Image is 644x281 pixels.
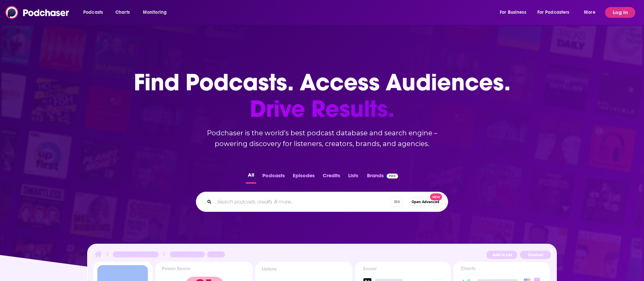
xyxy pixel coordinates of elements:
[367,171,398,184] a: BrandsPodchaser Pro
[537,8,570,17] span: For Podcasters
[386,173,398,179] img: Podchaser Pro
[430,193,442,200] span: New
[111,7,134,18] a: Charts
[391,197,403,207] span: ⌘ K
[605,7,635,18] button: Log In
[138,7,175,18] button: open menu
[260,171,287,184] button: Podcasts
[409,198,442,206] button: Open AdvancedNew
[5,6,70,19] img: Podchaser - Follow, Share and Rate Podcasts
[579,7,604,18] button: open menu
[93,250,551,262] img: Podcast Insights Header
[346,171,360,184] button: Lists
[134,96,511,122] span: Drive Results.
[321,171,342,184] button: Credits
[412,200,439,204] span: Open Advanced
[143,8,167,17] span: Monitoring
[291,171,317,184] button: Episodes
[83,8,103,17] span: Podcasts
[134,69,511,122] h1: Find Podcasts. Access Audiences.
[500,8,526,17] span: For Business
[584,8,595,17] span: More
[533,7,579,18] button: open menu
[188,128,456,149] h2: Podchaser is the world’s best podcast database and search engine – powering discovery for listene...
[196,192,448,212] div: Search podcasts, credits, & more...
[115,8,130,17] span: Charts
[214,196,391,207] input: Search podcasts, credits, & more...
[246,171,256,184] button: All
[495,7,535,18] button: open menu
[78,7,112,18] button: open menu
